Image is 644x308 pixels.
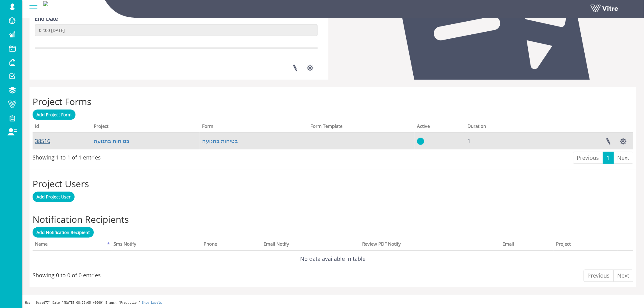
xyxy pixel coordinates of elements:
span: Hash '9aaed77' Date '[DATE] 08:22:05 +0000' Branch 'Production' [25,301,140,304]
span: Add Project Form [37,112,72,117]
a: בטיחות בתנועה [202,137,238,145]
th: Email [500,239,554,251]
a: 1 [603,152,614,164]
th: Duration [465,121,533,133]
th: Project [554,239,618,251]
span: Add Notification Recipient [37,229,90,235]
img: ab7edd92-2cba-4dbc-a87d-69f536fc6ea2.png [43,1,48,6]
a: Previous [573,152,603,164]
th: Form [200,121,308,133]
td: No data available in table [33,251,633,267]
a: Previous [584,270,614,282]
img: yes [417,138,424,145]
div: Showing 0 to 0 of 0 entries [33,269,101,279]
h2: Project Users [33,179,633,189]
th: Project [91,121,200,133]
a: 38516 [35,137,50,145]
a: Show Labels [142,301,162,304]
th: Sms Notify [111,239,201,251]
th: Phone [201,239,261,251]
th: Email Notify [261,239,360,251]
label: End Date [35,15,58,23]
th: Review PDF Notify [360,239,500,251]
span: Add Project User [37,194,71,200]
a: Next [614,152,633,164]
a: Add Notification Recipient [33,227,94,238]
th: Form Template [308,121,415,133]
a: Next [614,270,633,282]
a: Add Project User [33,192,75,202]
td: 1 [465,133,533,149]
h2: Project Forms [33,96,633,107]
h2: Notification Recipients [33,214,633,224]
th: Id [33,121,91,133]
a: Add Project Form [33,110,75,120]
div: Showing 1 to 1 of 1 entries [33,151,101,162]
th: Name: activate to sort column descending [33,239,111,251]
th: Active [415,121,465,133]
a: בטיחות בתנועה [94,137,129,145]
